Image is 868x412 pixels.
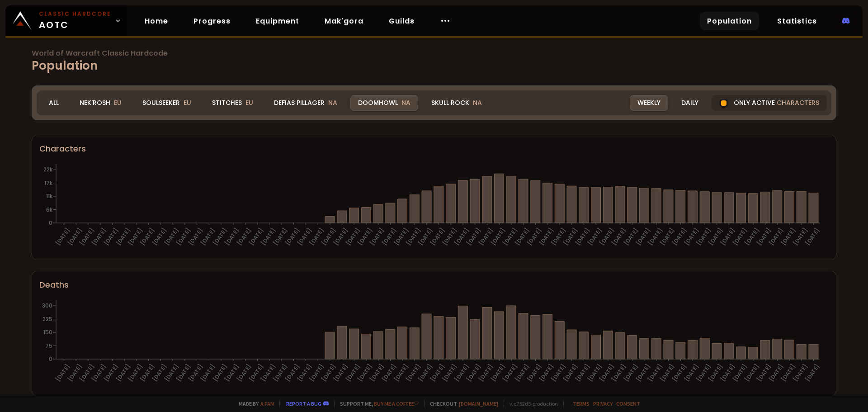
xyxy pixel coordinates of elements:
tspan: 17k [44,179,53,187]
tspan: 22k [43,166,53,173]
text: [DATE] [646,363,664,383]
a: Equipment [249,12,307,30]
text: [DATE] [670,363,688,383]
text: [DATE] [199,227,217,247]
span: Support me, [334,400,419,407]
text: [DATE] [90,227,108,247]
text: [DATE] [223,363,241,383]
text: [DATE] [283,227,301,247]
text: [DATE] [199,363,217,383]
text: [DATE] [586,363,604,383]
div: All [41,95,66,111]
text: [DATE] [417,227,434,247]
div: Skull Rock [424,95,490,111]
text: [DATE] [779,363,797,383]
text: [DATE] [247,227,265,247]
tspan: 0 [49,219,52,227]
text: [DATE] [707,227,724,247]
tspan: 225 [42,315,52,323]
text: [DATE] [525,363,543,383]
text: [DATE] [767,363,785,383]
text: [DATE] [514,363,531,383]
text: [DATE] [151,227,168,247]
text: [DATE] [779,227,797,247]
text: [DATE] [392,227,410,247]
text: [DATE] [501,227,519,247]
text: [DATE] [380,227,398,247]
text: [DATE] [138,363,156,383]
text: [DATE] [803,363,821,383]
text: [DATE] [610,227,627,247]
text: [DATE] [695,363,712,383]
text: [DATE] [489,363,507,383]
a: Report a bug [286,400,321,407]
span: v. d752d5 - production [504,400,558,407]
text: [DATE] [634,363,652,383]
text: [DATE] [719,227,736,247]
text: [DATE] [114,363,132,383]
div: Deaths [39,279,829,291]
text: [DATE] [259,363,277,383]
text: [DATE] [356,227,374,247]
div: Doomhowl [350,95,418,111]
text: [DATE] [586,227,604,247]
text: [DATE] [235,227,253,247]
tspan: 300 [42,302,52,309]
div: Stitches [204,95,261,111]
text: [DATE] [465,227,483,247]
text: [DATE] [102,363,120,383]
span: characters [777,98,819,108]
text: [DATE] [272,363,289,383]
h1: Population [32,50,836,75]
text: [DATE] [127,227,144,247]
span: EU [184,98,191,107]
a: Guilds [382,12,422,30]
text: [DATE] [308,227,325,247]
span: Checkout [424,400,498,407]
text: [DATE] [707,363,724,383]
text: [DATE] [405,363,422,383]
text: [DATE] [54,227,71,247]
text: [DATE] [344,363,362,383]
div: Nek'Rosh [72,95,129,111]
text: [DATE] [683,363,700,383]
text: [DATE] [634,227,652,247]
text: [DATE] [429,363,446,383]
text: [DATE] [803,227,821,247]
text: [DATE] [320,363,338,383]
text: [DATE] [235,363,253,383]
a: Progress [186,12,238,30]
a: a fan [260,400,274,407]
text: [DATE] [538,227,555,247]
text: [DATE] [574,227,591,247]
text: [DATE] [368,363,386,383]
tspan: 0 [49,355,52,363]
text: [DATE] [658,363,676,383]
text: [DATE] [731,363,749,383]
text: [DATE] [320,227,338,247]
text: [DATE] [477,227,495,247]
text: [DATE] [670,227,688,247]
text: [DATE] [550,363,567,383]
a: Terms [573,400,590,407]
a: Buy me a coffee [374,400,419,407]
text: [DATE] [429,227,446,247]
text: [DATE] [622,227,640,247]
span: NA [401,98,410,107]
text: [DATE] [54,363,71,383]
text: [DATE] [538,363,555,383]
text: [DATE] [247,363,265,383]
a: [DOMAIN_NAME] [459,400,498,407]
text: [DATE] [90,363,108,383]
span: EU [114,98,122,107]
a: Population [700,12,759,30]
text: [DATE] [514,227,531,247]
span: EU [245,98,253,107]
small: Classic Hardcore [39,10,111,18]
text: [DATE] [477,363,495,383]
text: [DATE] [368,227,386,247]
text: [DATE] [755,227,773,247]
div: Soulseeker [135,95,199,111]
text: [DATE] [465,363,483,383]
text: [DATE] [283,363,301,383]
